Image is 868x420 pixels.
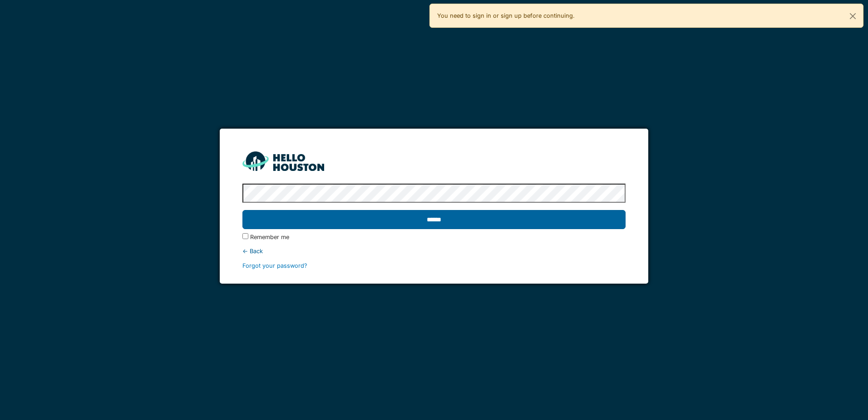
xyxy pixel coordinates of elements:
button: Close [843,4,863,28]
a: Forgot your password? [242,262,307,269]
div: ← Back [242,247,625,255]
div: You need to sign in or sign up before continuing. [429,4,863,28]
label: Remember me [250,233,289,241]
img: HH_line-BYnF2_Hg.png [242,151,324,171]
